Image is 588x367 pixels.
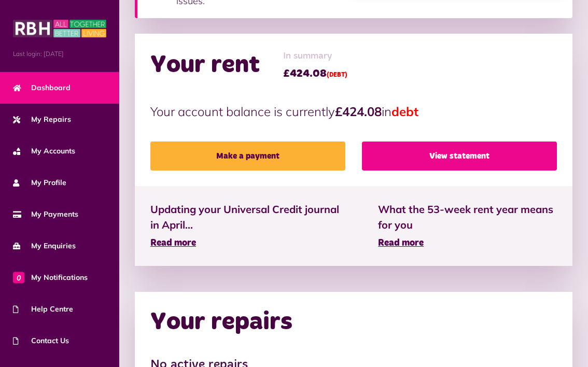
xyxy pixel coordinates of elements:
a: Updating your Universal Credit journal in April... Read more [150,202,347,250]
strong: £424.08 [335,104,382,119]
span: Read more [150,238,196,248]
span: What the 53-week rent year means for you [378,202,557,233]
span: My Payments [13,209,78,220]
span: In summary [283,49,347,63]
span: £424.08 [283,66,347,81]
span: Dashboard [13,82,71,93]
span: (DEBT) [327,72,347,78]
span: 0 [13,272,24,283]
a: What the 53-week rent year means for you Read more [378,202,557,250]
p: Your account balance is currently in [150,102,557,121]
span: debt [391,104,418,119]
span: My Notifications [13,272,88,283]
span: Updating your Universal Credit journal in April... [150,202,347,233]
span: My Enquiries [13,241,76,251]
h2: Your repairs [150,307,292,337]
span: Contact Us [13,335,69,346]
h2: Your rent [150,50,260,80]
span: Last login: [DATE] [13,49,106,59]
a: Make a payment [150,142,345,171]
a: View statement [362,142,557,171]
span: My Repairs [13,114,71,125]
img: MyRBH [13,18,106,39]
span: Help Centre [13,304,73,315]
span: My Accounts [13,146,75,157]
span: Read more [378,238,424,248]
span: My Profile [13,177,66,188]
